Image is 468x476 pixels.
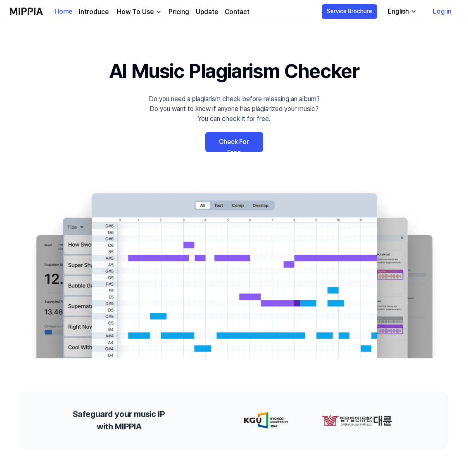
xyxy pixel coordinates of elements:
a: Pricing [169,7,189,17]
img: main Image [19,185,449,358]
img: partner-logo-1 [321,412,392,429]
img: down [155,9,162,15]
button: English [381,3,422,20]
a: Update [196,7,218,17]
h1: AI Music Plagiarism Checker [109,56,359,86]
a: Check For Free [205,132,263,152]
div: English [386,7,411,17]
h2: Safeguard your music IP with MIPPIA [73,408,165,433]
img: partner-logo-0 [244,412,288,429]
a: Contact [225,7,249,17]
button: Service Brochure [322,4,377,19]
button: How To Use [115,7,162,17]
a: Home [55,0,72,23]
a: Introduce [79,7,109,17]
div: How To Use [115,7,155,17]
div: Do you need a plagiarism check before releasing an album? Do you want to know if anyone has plagi... [149,94,320,124]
